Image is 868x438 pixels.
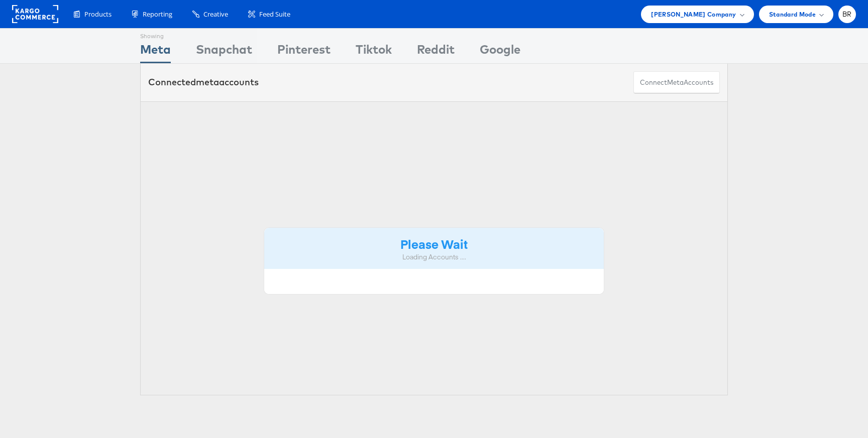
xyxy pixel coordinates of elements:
[140,41,171,63] div: Meta
[148,76,259,89] div: Connected accounts
[633,71,720,94] button: ConnectmetaAccounts
[203,10,228,19] span: Creative
[272,252,596,262] div: Loading Accounts ....
[842,11,852,18] span: BR
[196,76,219,88] span: meta
[667,78,684,87] span: meta
[651,9,736,20] span: [PERSON_NAME] Company
[140,29,171,41] div: Showing
[196,41,252,63] div: Snapchat
[480,41,520,63] div: Google
[259,10,290,19] span: Feed Suite
[84,10,112,19] span: Products
[356,41,392,63] div: Tiktok
[417,41,455,63] div: Reddit
[400,235,468,252] strong: Please Wait
[143,10,172,19] span: Reporting
[769,9,816,20] span: Standard Mode
[277,41,331,63] div: Pinterest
